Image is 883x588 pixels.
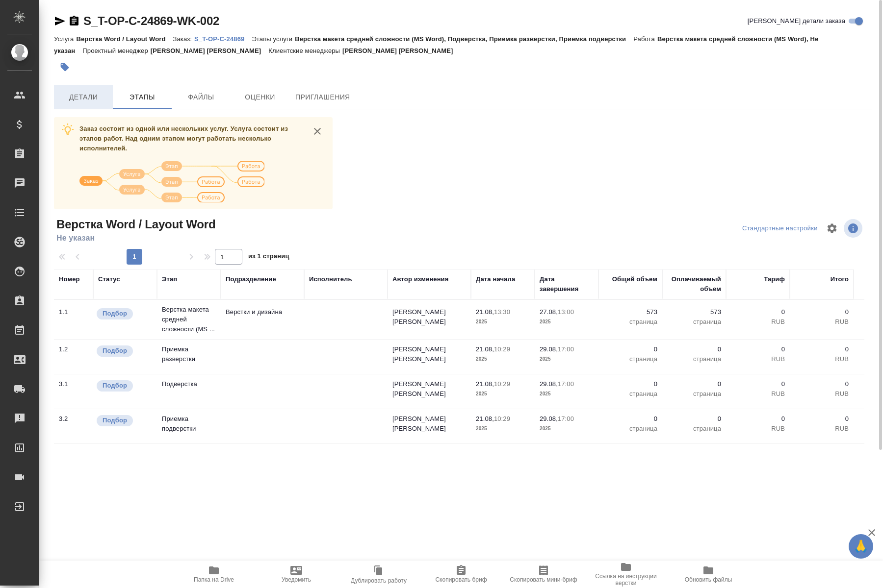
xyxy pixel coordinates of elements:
[268,47,342,54] p: Клиентские менеджеры
[764,274,785,284] div: Тариф
[603,424,657,434] p: страница
[59,414,88,424] div: 3.2
[731,317,785,327] p: RUB
[731,424,785,434] p: RUB
[667,354,721,364] p: страница
[540,415,558,422] p: 29.08,
[667,274,721,294] div: Оплачиваемый объем
[119,91,166,103] span: Этапы
[151,47,269,54] p: [PERSON_NAME] [PERSON_NAME]
[540,274,594,294] div: Дата завершения
[844,219,864,238] span: Посмотреть информацию
[795,424,849,434] p: RUB
[795,414,849,424] p: 0
[54,35,76,43] p: Услуга
[342,47,461,54] p: [PERSON_NAME] [PERSON_NAME]
[476,345,494,353] p: 21.08,
[54,56,76,78] button: Добавить тэг
[54,217,215,232] span: Верстка Word / Layout Word
[59,307,88,317] div: 1.1
[60,91,107,103] span: Детали
[103,381,127,391] p: Подбор
[388,374,471,409] td: [PERSON_NAME] [PERSON_NAME]
[853,536,869,557] span: 🙏
[388,409,471,443] td: [PERSON_NAME] [PERSON_NAME]
[494,415,510,422] p: 10:29
[820,217,844,240] span: Настроить таблицу
[795,307,849,317] p: 0
[540,424,594,434] p: 2025
[98,274,120,284] div: Статус
[603,379,657,389] p: 0
[667,414,721,424] p: 0
[162,305,216,334] p: Верстка макета средней сложности (MS ...
[295,35,633,43] p: Верстка макета средней сложности (MS Word), Подверстка, Приемка разверстки, Приемка подверстки
[667,344,721,354] p: 0
[173,35,194,43] p: Заказ:
[194,34,252,43] a: S_T-OP-C-24869
[476,308,494,316] p: 21.08,
[667,307,721,317] p: 573
[295,91,350,103] span: Приглашения
[476,389,530,399] p: 2025
[603,344,657,354] p: 0
[731,307,785,317] p: 0
[558,345,574,353] p: 17:00
[476,354,530,364] p: 2025
[731,389,785,399] p: RUB
[667,317,721,327] p: страница
[731,344,785,354] p: 0
[83,14,219,27] a: S_T-OP-C-24869-WK-002
[79,125,288,152] span: Заказ состоит из одной или нескольких услуг. Услуга состоит из этапов работ. Над одним этапом мог...
[236,91,284,103] span: Оценки
[667,424,721,434] p: страница
[731,379,785,389] p: 0
[68,15,80,27] button: Скопировать ссылку
[162,274,177,284] div: Этап
[612,274,657,284] div: Общий объем
[795,389,849,399] p: RUB
[221,302,304,337] td: Верстки и дизайна
[540,308,558,316] p: 27.08,
[309,274,352,284] div: Исполнитель
[76,35,173,43] p: Верстка Word / Layout Word
[59,344,88,354] div: 1.2
[667,379,721,389] p: 0
[540,317,594,327] p: 2025
[388,340,471,374] td: [PERSON_NAME] [PERSON_NAME]
[388,302,471,337] td: [PERSON_NAME] [PERSON_NAME]
[162,414,216,434] p: Приемка подверстки
[540,389,594,399] p: 2025
[310,124,325,139] button: close
[731,414,785,424] p: 0
[603,307,657,317] p: 573
[558,415,574,422] p: 17:00
[795,379,849,389] p: 0
[795,317,849,327] p: RUB
[476,380,494,388] p: 21.08,
[633,35,657,43] p: Работа
[795,354,849,364] p: RUB
[849,534,873,559] button: 🙏
[103,416,127,425] p: Подбор
[226,274,276,284] div: Подразделение
[731,354,785,364] p: RUB
[558,308,574,316] p: 13:00
[540,345,558,353] p: 29.08,
[795,344,849,354] p: 0
[54,15,66,27] button: Скопировать ссылку для ЯМессенджера
[82,47,150,54] p: Проектный менеджер
[748,16,845,26] span: [PERSON_NAME] детали заказа
[162,344,216,364] p: Приемка разверстки
[162,379,216,389] p: Подверстка
[103,346,127,356] p: Подбор
[494,380,510,388] p: 10:29
[476,415,494,422] p: 21.08,
[540,380,558,388] p: 29.08,
[603,414,657,424] p: 0
[59,274,80,284] div: Номер
[103,309,127,318] p: Подбор
[248,250,289,265] span: из 1 страниц
[667,389,721,399] p: страница
[252,35,295,43] p: Этапы услуги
